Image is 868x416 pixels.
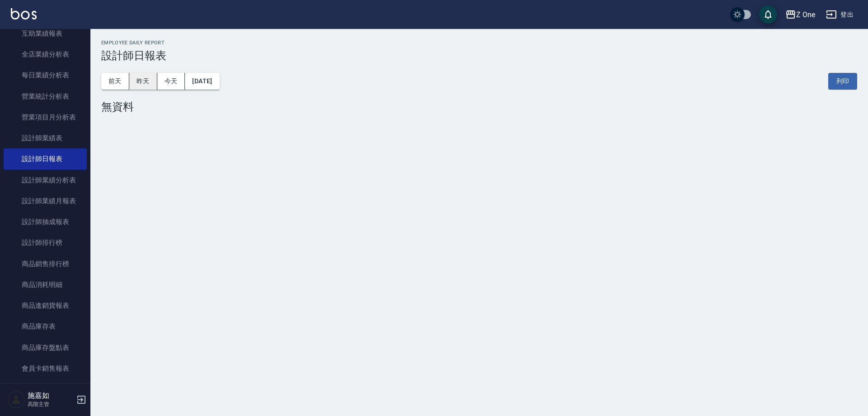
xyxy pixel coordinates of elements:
a: 會員卡銷售報表 [4,358,87,379]
a: 營業項目月分析表 [4,107,87,128]
button: 列印 [828,73,857,90]
p: 高階主管 [28,400,74,408]
a: 設計師抽成報表 [4,211,87,232]
h3: 設計師日報表 [101,49,857,62]
button: save [759,5,777,24]
h2: Employee Daily Report [101,40,857,46]
a: 商品進銷貨報表 [4,295,87,316]
button: 前天 [101,73,129,90]
a: 設計師排行榜 [4,232,87,253]
a: 商品銷售排行榜 [4,253,87,274]
a: 互助業績報表 [4,23,87,44]
button: 登出 [822,6,857,23]
a: 全店業績分析表 [4,44,87,65]
a: 設計師業績表 [4,128,87,148]
div: 無資料 [101,100,857,113]
img: Logo [11,8,37,19]
a: 設計師業績月報表 [4,191,87,211]
div: Z One [796,9,815,20]
a: 服務扣項明細表 [4,379,87,400]
button: Z One [782,5,819,24]
a: 商品庫存表 [4,316,87,337]
a: 營業統計分析表 [4,86,87,107]
img: Person [7,391,25,409]
h5: 施嘉如 [28,391,74,400]
button: [DATE] [185,73,219,90]
a: 商品消耗明細 [4,274,87,295]
a: 每日業績分析表 [4,65,87,86]
button: 今天 [157,73,185,90]
a: 設計師業績分析表 [4,170,87,191]
button: 昨天 [129,73,157,90]
a: 設計師日報表 [4,148,87,169]
a: 商品庫存盤點表 [4,337,87,358]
